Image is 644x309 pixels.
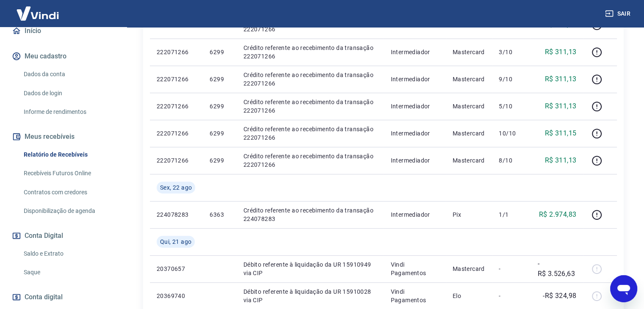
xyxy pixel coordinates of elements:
[545,101,577,111] p: R$ 311,13
[20,165,116,182] a: Recebíveis Futuros Online
[157,75,196,83] p: 222071266
[453,265,486,273] p: Mastercard
[499,102,524,110] p: 5/10
[390,75,439,83] p: Intermediador
[160,183,192,192] span: Sex, 22 ago
[210,75,229,83] p: 6299
[160,237,191,246] span: Qui, 21 ago
[610,275,637,302] iframe: Botão para abrir a janela de mensagens
[20,245,116,262] a: Saldo e Extrato
[453,48,486,56] p: Mastercard
[243,71,377,88] p: Crédito referente ao recebimento da transação 222071266
[210,48,229,56] p: 6299
[453,75,486,83] p: Mastercard
[10,22,116,40] a: Início
[545,74,577,84] p: R$ 311,13
[243,125,377,142] p: Crédito referente ao recebimento da transação 222071266
[210,156,229,165] p: 6299
[545,155,577,166] p: R$ 311,13
[390,102,439,110] p: Intermediador
[537,259,576,279] p: -R$ 3.526,63
[499,265,524,273] p: -
[10,47,116,66] button: Meu cadastro
[243,152,377,169] p: Crédito referente ao recebimento da transação 222071266
[157,129,196,138] p: 222071266
[539,210,576,220] p: R$ 2.974,83
[157,292,196,300] p: 20369740
[210,210,229,219] p: 6363
[243,206,377,223] p: Crédito referente ao recebimento da transação 224078283
[10,226,116,245] button: Conta Digital
[603,6,634,22] button: Sair
[210,129,229,138] p: 6299
[25,291,63,303] span: Conta digital
[157,156,196,165] p: 222071266
[243,260,377,277] p: Débito referente à liquidação da UR 15910949 via CIP
[453,210,486,219] p: Pix
[243,287,377,304] p: Débito referente à liquidação da UR 15910028 via CIP
[157,265,196,273] p: 20370657
[390,210,439,219] p: Intermediador
[20,103,116,121] a: Informe de rendimentos
[20,264,116,281] a: Saque
[20,146,116,163] a: Relatório de Recebíveis
[499,48,524,56] p: 3/10
[499,129,524,138] p: 10/10
[20,202,116,220] a: Disponibilização de agenda
[499,292,524,300] p: -
[543,291,576,301] p: -R$ 324,98
[20,184,116,201] a: Contratos com credores
[243,44,377,61] p: Crédito referente ao recebimento da transação 222071266
[453,292,486,300] p: Elo
[390,287,439,304] p: Vindi Pagamentos
[243,98,377,115] p: Crédito referente ao recebimento da transação 222071266
[20,85,116,102] a: Dados de login
[499,210,524,219] p: 1/1
[453,102,486,110] p: Mastercard
[210,102,229,110] p: 6299
[453,156,486,165] p: Mastercard
[10,288,116,306] a: Conta digital
[157,48,196,56] p: 222071266
[157,102,196,110] p: 222071266
[499,75,524,83] p: 9/10
[10,127,116,146] button: Meus recebíveis
[390,156,439,165] p: Intermediador
[390,48,439,56] p: Intermediador
[20,66,116,83] a: Dados da conta
[545,47,577,57] p: R$ 311,13
[499,156,524,165] p: 8/10
[545,128,577,138] p: R$ 311,15
[390,129,439,138] p: Intermediador
[10,0,65,26] img: Vindi
[157,210,196,219] p: 224078283
[390,260,439,277] p: Vindi Pagamentos
[453,129,486,138] p: Mastercard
